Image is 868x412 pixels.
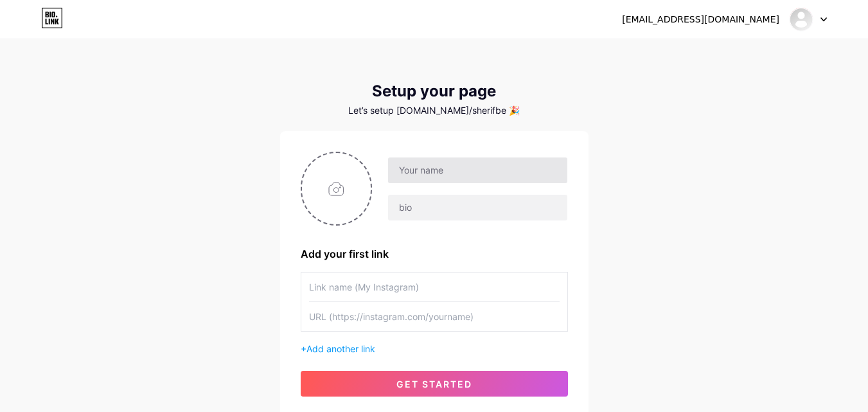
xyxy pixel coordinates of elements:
[301,246,568,262] div: Add your first link
[388,157,567,183] input: Your name
[388,195,567,220] input: bio
[309,302,560,331] input: URL (https://instagram.com/yourname)
[306,343,375,354] span: Add another link
[622,13,779,26] div: [EMAIL_ADDRESS][DOMAIN_NAME]
[301,371,568,397] button: get started
[309,273,560,301] input: Link name (My Instagram)
[280,105,589,116] div: Let’s setup [DOMAIN_NAME]/sherifbe 🎉
[280,82,589,100] div: Setup your page
[789,7,813,31] img: Sherif Besada
[396,379,472,390] span: get started
[301,342,568,355] div: +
